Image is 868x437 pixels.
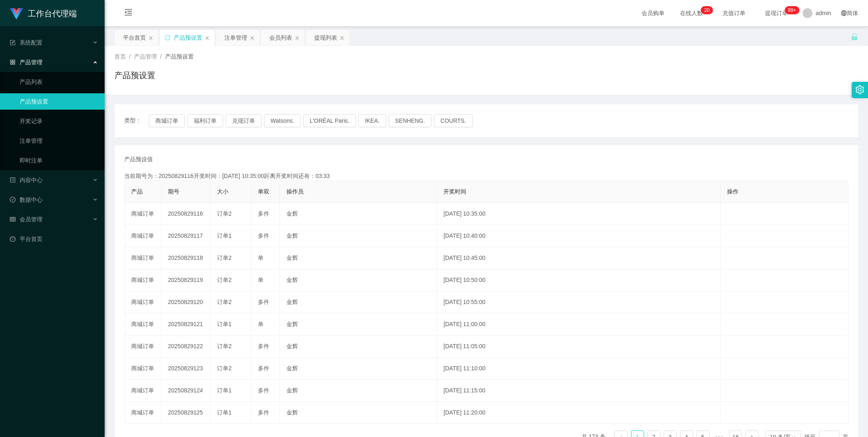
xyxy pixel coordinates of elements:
td: 商城订单 [125,380,161,402]
div: 平台首页 [123,30,146,45]
td: 金辉 [280,336,437,358]
td: 商城订单 [125,313,161,336]
span: 订单2 [217,210,232,217]
td: 金辉 [280,313,437,336]
span: 多件 [258,387,269,394]
span: / [129,53,131,60]
i: 图标: appstore-o [10,59,16,65]
div: 当前期号为：20250829116开奖时间：[DATE] 10:35:00距离开奖时间还有：03:33 [124,172,848,180]
td: 商城订单 [125,402,161,424]
button: IKEA. [358,114,386,127]
td: [DATE] 11:10:00 [437,358,720,380]
td: 商城订单 [125,291,161,313]
span: 提现订单 [761,10,792,16]
i: 图标: close [340,36,345,41]
span: 产品预设值 [124,155,153,164]
a: 工作台代理端 [10,10,77,16]
span: 多件 [258,409,269,416]
h1: 工作台代理端 [28,0,77,27]
td: 商城订单 [125,358,161,380]
span: 产品管理 [10,59,43,65]
td: 20250829121 [161,313,210,336]
span: 单双 [258,188,269,195]
span: 多件 [258,232,269,239]
span: / [160,53,162,60]
td: 金辉 [280,269,437,291]
td: 20250829124 [161,380,210,402]
span: 单 [258,255,264,261]
sup: 20 [701,6,713,14]
i: 图标: setting [855,85,864,94]
td: 金辉 [280,203,437,225]
button: Watsons. [264,114,301,127]
i: 图标: close [148,36,153,41]
span: 多件 [258,299,269,305]
a: 注单管理 [20,133,98,149]
span: 单 [258,321,264,327]
span: 操作 [727,188,738,195]
td: 金辉 [280,247,437,269]
td: [DATE] 11:00:00 [437,313,720,336]
span: 期号 [168,188,179,195]
i: 图标: menu-fold [114,0,142,27]
span: 会员管理 [10,216,43,223]
span: 充值订单 [718,10,749,16]
div: 产品预设置 [174,30,202,45]
span: 数据中心 [10,196,43,203]
td: [DATE] 10:50:00 [437,269,720,291]
td: 20250829119 [161,269,210,291]
p: 2 [704,6,707,14]
span: 开奖时间 [443,188,466,195]
button: COURTS. [434,114,473,127]
td: 金辉 [280,358,437,380]
i: 图标: profile [10,177,16,183]
td: [DATE] 10:35:00 [437,203,720,225]
td: 20250829122 [161,336,210,358]
td: [DATE] 11:20:00 [437,402,720,424]
i: 图标: close [205,36,210,41]
td: 20250829116 [161,203,210,225]
td: [DATE] 11:15:00 [437,380,720,402]
button: 商城订单 [149,114,185,127]
a: 即时注单 [20,152,98,169]
td: [DATE] 10:55:00 [437,291,720,313]
span: 订单2 [217,255,232,261]
td: 20250829123 [161,358,210,380]
span: 订单2 [217,343,232,349]
td: 20250829125 [161,402,210,424]
i: 图标: global [841,10,847,16]
td: [DATE] 11:05:00 [437,336,720,358]
span: 操作员 [286,188,304,195]
div: 注单管理 [224,30,247,45]
td: 20250829118 [161,247,210,269]
span: 订单1 [217,387,232,394]
button: 兑现订单 [226,114,262,127]
td: 20250829120 [161,291,210,313]
span: 订单2 [217,277,232,283]
span: 在线人数 [676,10,707,16]
td: 20250829117 [161,225,210,247]
span: 首页 [114,53,126,60]
span: 类型： [124,114,149,127]
a: 开奖记录 [20,113,98,129]
sup: 1000 [785,6,799,14]
h1: 产品预设置 [114,69,155,81]
i: 图标: unlock [851,33,858,41]
span: 产品预设置 [165,53,194,60]
td: 商城订单 [125,336,161,358]
span: 单 [258,277,264,283]
td: 商城订单 [125,247,161,269]
span: 订单1 [217,232,232,239]
span: 产品 [131,188,143,195]
td: 金辉 [280,380,437,402]
a: 产品预设置 [20,93,98,110]
p: 0 [707,6,710,14]
span: 内容中心 [10,177,43,183]
span: 多件 [258,210,269,217]
td: 商城订单 [125,225,161,247]
td: 金辉 [280,402,437,424]
span: 订单2 [217,299,232,305]
span: 产品管理 [134,53,157,60]
i: 图标: close [250,36,255,41]
i: 图标: sync [165,35,170,41]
